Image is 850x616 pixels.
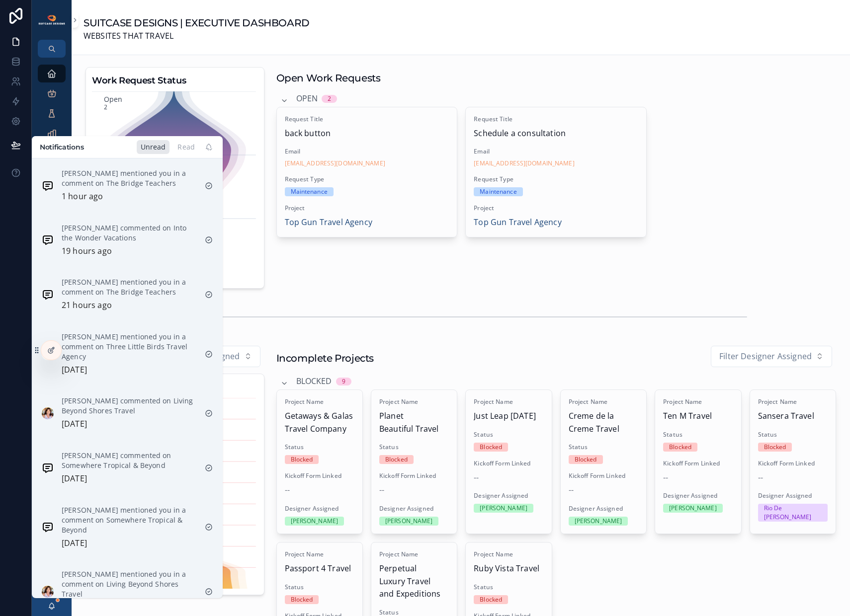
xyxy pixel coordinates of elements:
span: Designer Assigned [569,505,638,513]
a: Project NameTen M TravelStatusBlockedKickoff Form Linked--Designer Assigned[PERSON_NAME] [655,389,741,534]
span: Status [285,443,354,451]
a: Request TitleSchedule a consultationEmail[EMAIL_ADDRESS][DOMAIN_NAME]Request TypeMaintenanceProje... [465,107,647,237]
div: Read [173,140,199,154]
div: [PERSON_NAME] [480,504,527,513]
span: Filter Designer Assigned [719,350,812,363]
span: Just Leap [DATE] [474,410,543,423]
img: Notification icon [42,289,54,301]
span: Project Name [379,550,449,558]
a: [EMAIL_ADDRESS][DOMAIN_NAME] [285,159,385,167]
img: Notification icon [42,462,54,474]
span: Kickoff Form Linked [758,460,828,467]
a: Top Gun Travel Agency [285,216,372,229]
span: -- [663,471,668,484]
span: Status [569,443,638,451]
div: Blocked [575,455,597,464]
span: WEBSITES THAT TRAVEL [84,30,310,43]
a: Project NameJust Leap [DATE]StatusBlockedKickoff Form Linked--Designer Assigned[PERSON_NAME] [465,389,552,534]
a: Project NameSansera TravelStatusBlockedKickoff Form Linked--Designer AssignedRio De [PERSON_NAME] [750,389,836,534]
div: Blocked [291,455,313,464]
span: Designer Assigned [379,505,449,513]
span: Creme de la Creme Travel [569,410,638,435]
div: Blocked [480,595,502,604]
div: Blocked [480,443,502,452]
span: Getaways & Galas Travel Company [285,410,354,435]
span: Email [285,148,449,155]
div: [PERSON_NAME] [385,517,433,526]
span: Project [474,204,638,212]
p: [PERSON_NAME] commented on Into the Wonder Vacations [62,223,197,243]
a: [EMAIL_ADDRESS][DOMAIN_NAME] [474,159,574,167]
div: [PERSON_NAME] [575,517,622,526]
span: Ruby Vista Travel [474,562,543,575]
span: Request Type [285,175,449,183]
span: Designer Assigned [663,492,733,500]
div: 9 [342,378,345,385]
span: -- [758,471,763,484]
p: [DATE] [62,537,87,550]
div: Rio De [PERSON_NAME] [764,504,822,522]
div: Blocked [764,443,786,452]
span: Ten M Travel [663,410,733,423]
span: Perpetual Luxury Travel and Expeditions [379,562,449,601]
span: -- [569,484,574,497]
a: Request Titleback buttonEmail[EMAIL_ADDRESS][DOMAIN_NAME]Request TypeMaintenanceProjectTop Gun Tr... [276,107,458,237]
p: [PERSON_NAME] commented on Living Beyond Shores Travel [62,396,197,416]
h3: Work Request Status [92,74,258,87]
span: Status [758,431,828,439]
p: [PERSON_NAME] mentioned you in a comment on Living Beyond Shores Travel [62,569,197,599]
span: Designer Assigned [474,492,543,500]
span: Status [474,583,543,591]
span: Status [474,431,543,439]
div: Unread [137,140,170,154]
span: Designer Assigned [758,492,828,500]
span: -- [285,484,290,497]
text: 2 [104,103,107,111]
span: Open [296,92,318,105]
span: Passport 4 Travel [285,562,354,575]
span: Kickoff Form Linked [379,472,449,480]
h1: Incomplete Projects [276,351,374,365]
h1: Open Work Requests [276,71,381,85]
img: Notification icon [42,180,54,192]
p: [DATE] [62,472,87,485]
div: Maintenance [480,187,516,196]
a: Project NameGetaways & Galas Travel CompanyStatusBlockedKickoff Form Linked--Designer Assigned[PE... [276,389,363,534]
p: [PERSON_NAME] commented on Somewhere Tropical & Beyond [62,451,197,470]
img: App logo [38,14,66,25]
p: [PERSON_NAME] mentioned you in a comment on Three Little Birds Travel Agency [62,332,197,362]
span: Schedule a consultation [474,127,638,140]
span: Request Title [285,115,449,123]
span: Sansera Travel [758,410,828,423]
span: Project Name [285,550,354,558]
span: Request Title [474,115,638,123]
a: Project NamePlanet Beautiful TravelStatusBlockedKickoff Form Linked--Designer Assigned[PERSON_NAME] [371,389,457,534]
p: 1 hour ago [62,190,103,203]
a: Project NameCreme de la Creme TravelStatusBlockedKickoff Form Linked--Designer Assigned[PERSON_NAME] [560,389,647,534]
span: Project Name [285,398,354,406]
div: 2 [328,95,331,103]
span: Status [285,583,354,591]
p: [PERSON_NAME] mentioned you in a comment on The Bridge Teachers [62,168,197,188]
span: Status [663,431,733,439]
div: Blocked [291,595,313,604]
div: Blocked [669,443,691,452]
span: Project [285,204,449,212]
span: Status [379,443,449,451]
h1: Notifications [40,142,84,152]
span: back button [285,127,449,140]
span: Kickoff Form Linked [285,472,354,480]
div: [PERSON_NAME] [669,504,717,513]
div: scrollable content [32,58,72,254]
p: [PERSON_NAME] mentioned you in a comment on The Bridge Teachers [62,277,197,297]
p: 21 hours ago [62,299,112,312]
img: Notification icon [42,234,54,246]
img: Notification icon [42,586,54,598]
img: Notification icon [42,521,54,533]
div: [PERSON_NAME] [291,517,339,526]
h1: SUITCASE DESIGNS | EXECUTIVE DASHBOARD [84,16,310,30]
text: Open [104,94,123,103]
span: Top Gun Travel Agency [474,216,561,229]
img: Notification icon [42,407,54,419]
p: [DATE] [62,364,87,377]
